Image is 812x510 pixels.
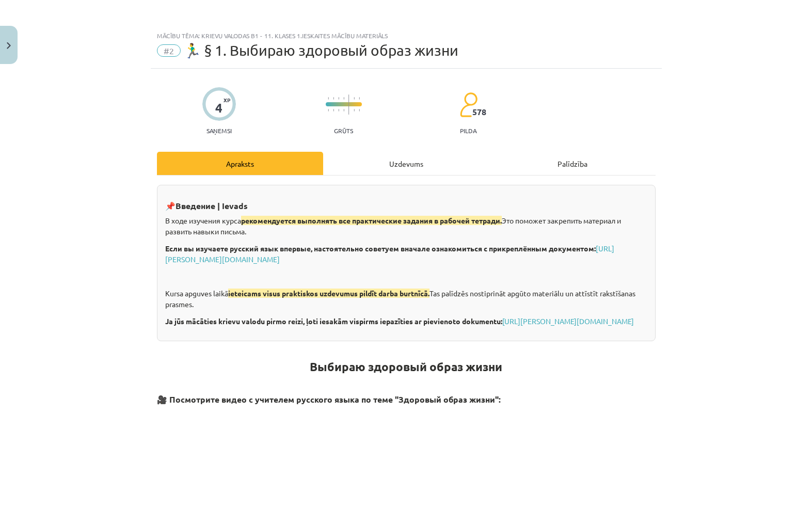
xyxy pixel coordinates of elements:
[489,152,656,175] div: Palīdzība
[459,92,477,118] img: students-c634bb4e5e11cddfef0936a35e636f08e4e9abd3cc4e673bd6f9a4125e45ecb1.svg
[165,316,502,326] strong: Ja jūs mācāties krievu valodu pirmo reizi, ļoti iesakām vispirms iepazīties ar pievienoto dokumentu:
[334,127,353,134] p: Grūts
[338,109,339,111] img: icon-short-line-57e1e144782c952c97e751825c79c345078a6d821885a25fce030b3d8c18986b.svg
[183,42,458,59] span: 🏃‍♂️ § 1. Выбираю здоровый образ жизни
[354,109,355,111] img: icon-short-line-57e1e144782c952c97e751825c79c345078a6d821885a25fce030b3d8c18986b.svg
[176,200,248,211] strong: Введение | Ievads
[157,394,501,405] strong: 🎥 Посмотрите видео с учителем русского языка по теме "Здоровый образ жизни":
[333,97,334,100] img: icon-short-line-57e1e144782c952c97e751825c79c345078a6d821885a25fce030b3d8c18986b.svg
[165,244,596,253] strong: Если вы изучаете русский язык впервые, настоятельно советуем вначале ознакомиться с прикреплённым...
[460,127,476,134] p: pilda
[323,152,489,175] div: Uzdevums
[348,94,349,115] img: icon-long-line-d9ea69661e0d244f92f715978eff75569469978d946b2353a9bb055b3ed8787d.svg
[165,215,647,237] p: В ходе изучения курса Это поможет закрепить материал и развить навыки письма.
[359,109,360,111] img: icon-short-line-57e1e144782c952c97e751825c79c345078a6d821885a25fce030b3d8c18986b.svg
[215,101,222,115] div: 4
[354,97,355,100] img: icon-short-line-57e1e144782c952c97e751825c79c345078a6d821885a25fce030b3d8c18986b.svg
[224,97,230,103] span: XP
[472,107,486,117] span: 578
[7,42,11,49] img: icon-close-lesson-0947bae3869378f0d4975bcd49f059093ad1ed9edebbc8119c70593378902aed.svg
[502,316,634,326] a: [URL][PERSON_NAME][DOMAIN_NAME]
[157,152,323,175] div: Apraksts
[338,97,339,100] img: icon-short-line-57e1e144782c952c97e751825c79c345078a6d821885a25fce030b3d8c18986b.svg
[333,109,334,111] img: icon-short-line-57e1e144782c952c97e751825c79c345078a6d821885a25fce030b3d8c18986b.svg
[343,97,344,100] img: icon-short-line-57e1e144782c952c97e751825c79c345078a6d821885a25fce030b3d8c18986b.svg
[157,44,181,57] span: #2
[165,288,647,310] p: Kursa apguves laikā Tas palīdzēs nostiprināt apgūto materiālu un attīstīt rakstīšanas prasmes.
[310,359,502,374] strong: Выбираю здоровый образ жизни
[359,97,360,100] img: icon-short-line-57e1e144782c952c97e751825c79c345078a6d821885a25fce030b3d8c18986b.svg
[343,109,344,111] img: icon-short-line-57e1e144782c952c97e751825c79c345078a6d821885a25fce030b3d8c18986b.svg
[241,216,502,225] span: рекомендуется выполнять все практические задания в рабочей тетради.
[165,193,647,212] h3: 📌
[228,289,429,298] span: ieteicams visus praktiskos uzdevumus pildīt darba burtnīcā.
[328,109,329,111] img: icon-short-line-57e1e144782c952c97e751825c79c345078a6d821885a25fce030b3d8c18986b.svg
[202,127,236,134] p: Saņemsi
[157,32,656,39] div: Mācību tēma: Krievu valodas b1 - 11. klases 1.ieskaites mācību materiāls
[328,97,329,100] img: icon-short-line-57e1e144782c952c97e751825c79c345078a6d821885a25fce030b3d8c18986b.svg
[165,244,614,264] a: [URL][PERSON_NAME][DOMAIN_NAME]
